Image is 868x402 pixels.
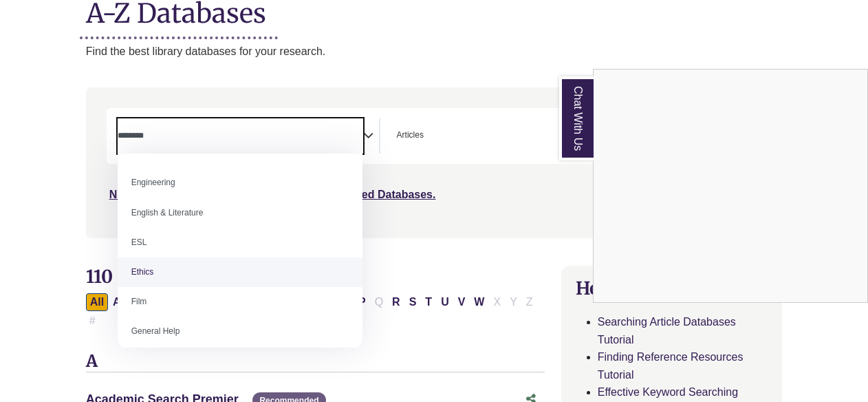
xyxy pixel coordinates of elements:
li: Ethics [118,257,363,287]
iframe: Chat Widget [594,70,867,302]
div: Chat With Us [593,69,868,303]
a: Chat With Us [559,76,594,160]
li: English & Literature [118,198,363,228]
li: Film [118,287,363,317]
li: Engineering [118,168,363,198]
li: ESL [118,228,363,257]
li: General Help [118,317,363,346]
